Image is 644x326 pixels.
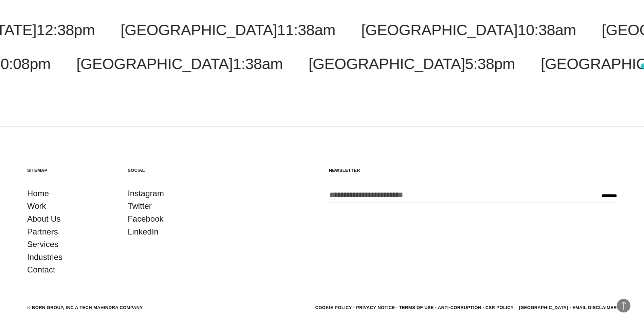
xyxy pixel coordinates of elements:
[399,305,434,310] a: Terms of Use
[572,305,617,310] a: Email Disclaimer
[438,305,481,310] a: Anti-Corruption
[465,55,515,73] span: 5:38pm
[128,200,152,212] a: Twitter
[315,305,352,310] a: Cookie Policy
[27,251,62,264] a: Industries
[518,21,576,39] span: 10:38am
[233,55,283,73] span: 1:38am
[617,299,630,312] button: Back to Top
[485,305,568,310] a: CSR POLICY – [GEOGRAPHIC_DATA]
[121,21,335,39] a: [GEOGRAPHIC_DATA]11:38am
[27,263,55,276] a: Contact
[277,21,335,39] span: 11:38am
[36,21,95,39] span: 12:38pm
[27,212,61,225] a: About Us
[27,225,58,238] a: Partners
[128,167,215,173] h5: Social
[27,200,46,212] a: Work
[27,167,114,173] h5: Sitemap
[309,55,515,73] a: [GEOGRAPHIC_DATA]5:38pm
[27,238,58,251] a: Services
[356,305,395,310] a: Privacy Notice
[361,21,576,39] a: [GEOGRAPHIC_DATA]10:38am
[128,187,164,200] a: Instagram
[27,304,143,311] div: © BORN GROUP, INC A Tech Mahindra Company
[76,55,283,73] a: [GEOGRAPHIC_DATA]1:38am
[128,212,163,225] a: Facebook
[27,187,49,200] a: Home
[329,167,617,173] h5: Newsletter
[128,225,159,238] a: LinkedIn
